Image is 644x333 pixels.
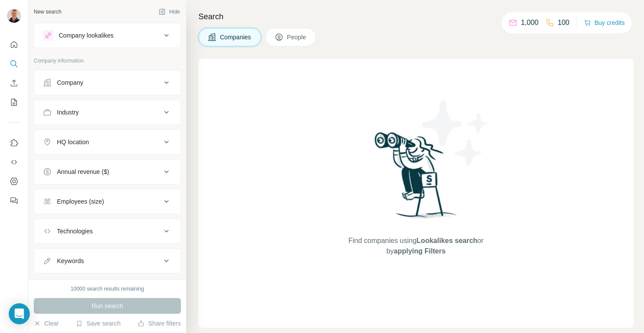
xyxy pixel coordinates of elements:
[7,75,21,91] button: Enrich CSV
[558,17,570,28] p: 100
[57,257,84,265] div: Keywords
[7,56,21,72] button: Search
[34,319,59,328] button: Clear
[57,197,104,206] div: Employees (size)
[7,37,21,52] button: Quick start
[138,319,181,328] button: Share filters
[34,191,180,212] button: Employees (size)
[34,250,180,271] button: Keywords
[7,135,21,151] button: Use Surfe on LinkedIn
[417,237,478,244] span: Lookalikes search
[57,167,109,176] div: Annual revenue ($)
[416,94,495,172] img: Surfe Illustration - Stars
[287,33,307,42] span: People
[34,161,180,182] button: Annual revenue ($)
[57,78,83,87] div: Company
[521,17,538,28] p: 1,000
[371,130,462,227] img: Surfe Illustration - Woman searching with binoculars
[34,221,180,242] button: Technologies
[71,285,144,293] div: 10000 search results remaining
[7,154,21,170] button: Use Surfe API
[34,57,181,65] p: Company information
[34,72,180,93] button: Company
[76,319,120,328] button: Save search
[394,247,446,255] span: applying Filters
[152,5,186,18] button: Hide
[198,10,633,23] h4: Search
[7,173,21,189] button: Dashboard
[34,8,61,16] div: New search
[584,17,625,29] button: Buy credits
[9,303,30,324] div: Open Intercom Messenger
[34,132,180,153] button: HQ location
[59,31,113,40] div: Company lookalikes
[7,9,21,23] img: Avatar
[7,193,21,208] button: Feedback
[346,236,486,257] span: Find companies using or by
[7,94,21,110] button: My lists
[34,102,180,123] button: Industry
[220,33,252,42] span: Companies
[57,227,93,236] div: Technologies
[57,138,89,146] div: HQ location
[57,108,79,117] div: Industry
[34,25,180,46] button: Company lookalikes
